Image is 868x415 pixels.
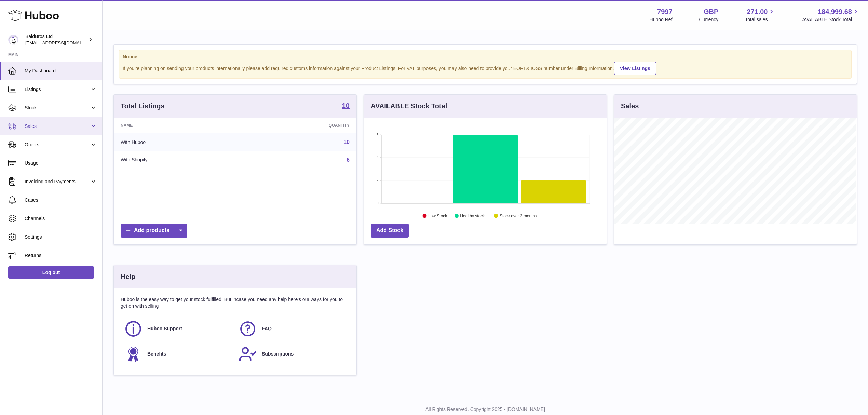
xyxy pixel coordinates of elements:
[342,102,350,109] strong: 10
[25,105,90,111] span: Stock
[25,40,100,45] span: [EMAIL_ADDRESS][DOMAIN_NAME]
[371,102,447,111] h3: AVAILABLE Stock Total
[621,102,639,111] h3: Sales
[121,272,135,281] h3: Help
[121,102,165,111] h3: Total Listings
[818,7,852,16] span: 184,999.68
[239,345,346,363] a: Subscriptions
[614,62,656,75] a: View Listings
[108,406,863,413] p: All Rights Reserved. Copyright 2025 - [DOMAIN_NAME]
[25,68,97,74] span: My Dashboard
[25,123,90,130] span: Sales
[121,296,350,309] p: Huboo is the easy way to get your stock fulfilled. But incase you need any help here's our ways f...
[376,201,378,205] text: 0
[147,325,182,332] span: Huboo Support
[745,7,775,23] a: 271.00 Total sales
[124,345,232,363] a: Benefits
[376,133,378,137] text: 6
[747,7,768,16] span: 271.00
[25,160,97,166] span: Usage
[704,7,718,16] strong: GBP
[460,214,485,218] text: Healthy stock
[262,325,272,332] span: FAQ
[343,139,350,145] a: 10
[8,266,94,279] a: Log out
[802,7,860,23] a: 184,999.68 AVAILABLE Stock Total
[25,252,97,259] span: Returns
[123,61,848,75] div: If you're planning on sending your products internationally please add required customs informati...
[147,351,166,357] span: Benefits
[342,102,350,110] a: 10
[650,16,673,23] div: Huboo Ref
[25,215,97,222] span: Channels
[25,234,97,240] span: Settings
[245,118,356,133] th: Quantity
[802,16,860,23] span: AVAILABLE Stock Total
[114,118,245,133] th: Name
[428,214,447,218] text: Low Stock
[114,151,245,169] td: With Shopify
[657,7,673,16] strong: 7997
[262,351,294,357] span: Subscriptions
[114,133,245,151] td: With Huboo
[25,33,87,46] div: BaldBros Ltd
[699,16,719,23] div: Currency
[239,320,346,338] a: FAQ
[500,214,537,218] text: Stock over 2 months
[124,320,232,338] a: Huboo Support
[371,224,409,238] a: Add Stock
[123,54,848,60] strong: Notice
[25,178,90,185] span: Invoicing and Payments
[347,157,350,163] a: 6
[376,178,378,183] text: 2
[121,224,187,238] a: Add products
[745,16,775,23] span: Total sales
[25,142,90,148] span: Orders
[376,156,378,160] text: 4
[8,35,18,45] img: internalAdmin-7997@internal.huboo.com
[25,86,90,93] span: Listings
[25,197,97,203] span: Cases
